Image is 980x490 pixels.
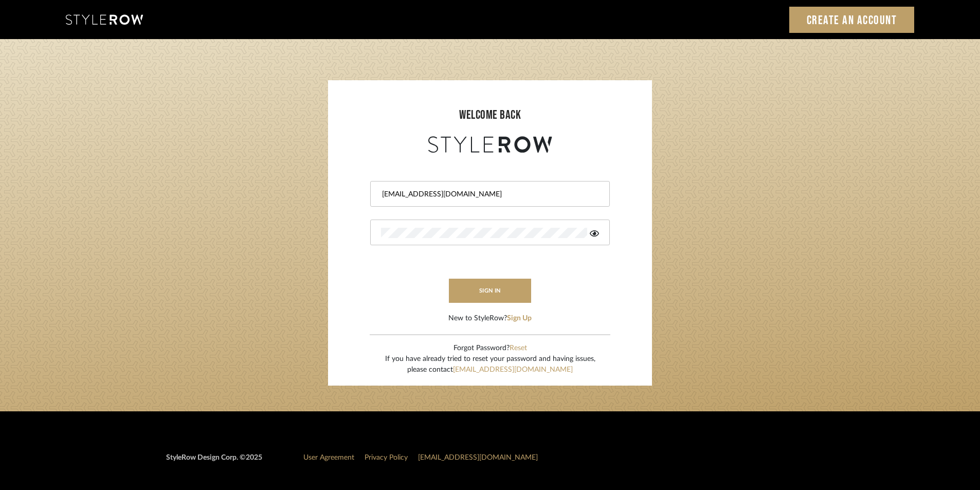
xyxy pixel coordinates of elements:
[507,313,532,324] button: Sign Up
[303,454,354,461] a: User Agreement
[385,343,595,354] div: Forgot Password?
[365,454,408,461] a: Privacy Policy
[789,7,915,33] a: Create an Account
[453,366,573,373] a: [EMAIL_ADDRESS][DOMAIN_NAME]
[385,354,595,375] div: If you have already tried to reset your password and having issues, please contact
[510,343,527,354] button: Reset
[166,452,262,471] div: StyleRow Design Corp. ©2025
[338,106,642,124] div: welcome back
[448,313,532,324] div: New to StyleRow?
[381,189,596,199] input: Email Address
[418,454,538,461] a: [EMAIL_ADDRESS][DOMAIN_NAME]
[449,279,531,303] button: sign in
